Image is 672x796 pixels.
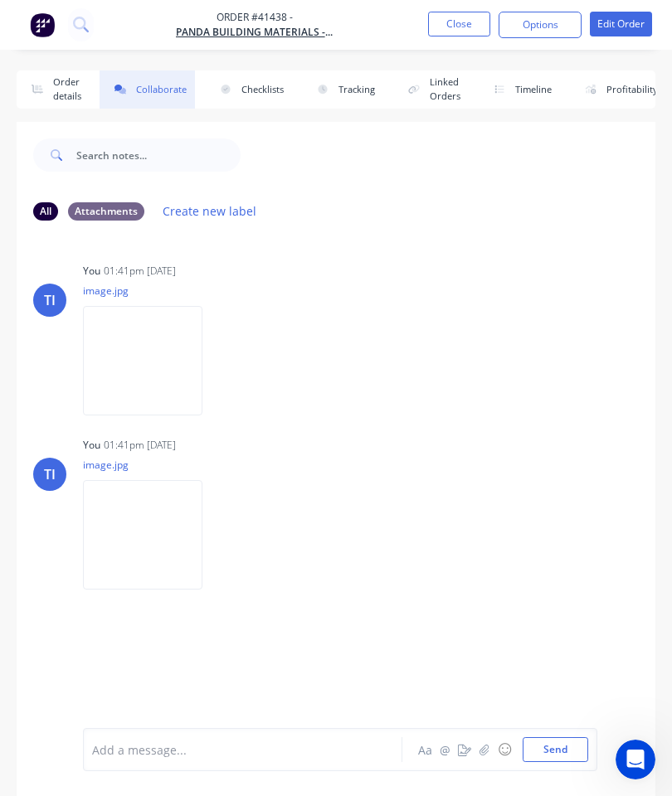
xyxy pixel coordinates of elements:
[523,737,588,762] button: Send
[154,200,265,222] button: Create new label
[44,464,56,484] div: TI
[44,290,56,310] div: TI
[33,202,58,221] div: All
[479,70,560,109] button: Timeline
[499,12,582,38] button: Options
[83,264,100,279] div: You
[104,438,176,453] div: 01:41pm [DATE]
[205,70,292,109] button: Checklists
[435,740,455,760] button: @
[176,10,334,25] span: Order #41438 -
[83,438,100,453] div: You
[494,740,514,760] button: ☺
[176,25,334,40] a: Panda Building Materials - CASH SALE
[83,458,219,472] p: image.jpg
[393,70,469,109] button: Linked Orders
[570,70,666,109] button: Profitability
[83,284,219,298] p: image.jpg
[415,740,435,760] button: Aa
[590,12,652,36] button: Edit Order
[68,202,144,221] div: Attachments
[616,740,655,779] iframe: Intercom live chat
[17,70,90,109] button: Order details
[30,12,55,37] img: Factory
[104,264,176,279] div: 01:41pm [DATE]
[100,70,195,109] button: Collaborate
[76,138,241,172] input: Search notes...
[302,70,383,109] button: Tracking
[428,12,490,36] button: Close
